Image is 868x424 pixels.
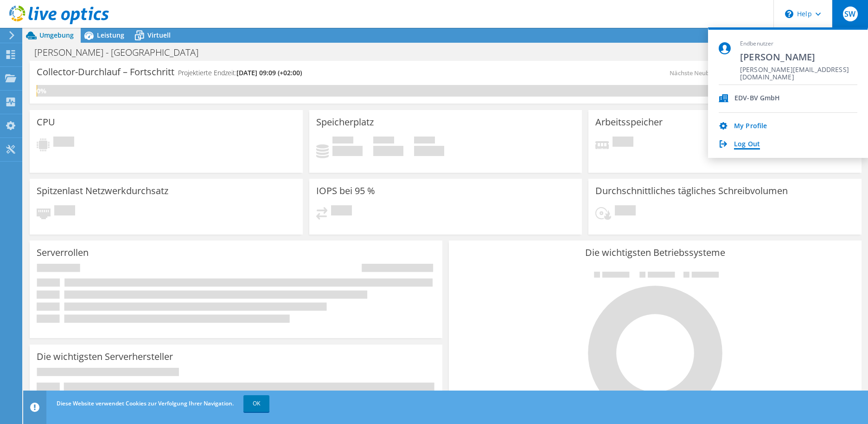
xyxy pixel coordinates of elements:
[456,248,855,258] h3: Die wichtigsten Betriebssysteme
[243,395,269,412] a: OK
[57,399,234,407] span: Diese Website verwendet Cookies zur Verfolgung Ihrer Navigation.
[37,117,55,127] h3: CPU
[734,122,767,131] a: My Profile
[39,31,74,39] span: Umgebung
[331,205,352,218] span: Ausstehend
[414,146,444,156] h4: 0 GiB
[30,47,213,58] h1: [PERSON_NAME] - [GEOGRAPHIC_DATA]
[785,10,793,18] svg: \n
[37,248,89,258] h3: Serverrollen
[236,68,302,77] span: [DATE] 09:09 (+02:00)
[740,51,857,63] span: [PERSON_NAME]
[734,140,760,149] a: Log Out
[332,146,363,156] h4: 0 GiB
[615,205,636,218] span: Ausstehend
[613,137,633,149] span: Ausstehend
[740,66,857,75] span: [PERSON_NAME][EMAIL_ADDRESS][DOMAIN_NAME]
[53,137,74,149] span: Ausstehend
[670,69,850,77] span: Nächste Neuberechnung verfügbar unter
[414,137,435,146] span: Insgesamt
[316,186,375,196] h3: IOPS bei 95 %
[595,117,663,127] h3: Arbeitsspeicher
[373,146,403,156] h4: 0 GiB
[740,40,857,48] span: Endbenutzer
[734,94,780,103] div: EDV-BV GmbH
[178,68,302,78] h4: Projektierte Endzeit:
[147,31,171,39] span: Virtuell
[37,186,168,196] h3: Spitzenlast Netzwerkdurchsatz
[332,137,353,146] span: Belegt
[37,352,173,362] h3: Die wichtigsten Serverhersteller
[843,7,858,21] span: SW
[316,117,374,127] h3: Speicherplatz
[595,186,788,196] h3: Durchschnittliches tägliches Schreibvolumen
[97,31,124,39] span: Leistung
[373,137,394,146] span: Verfügbar
[54,205,75,218] span: Ausstehend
